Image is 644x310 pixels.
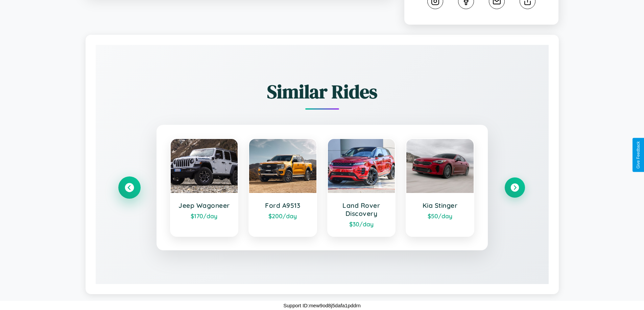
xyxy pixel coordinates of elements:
div: Give Feedback [636,141,641,169]
h3: Jeep Wagoneer [177,201,231,209]
h3: Kia Stinger [413,201,467,209]
a: Jeep Wagoneer$170/day [170,138,239,237]
div: $ 170 /day [177,212,231,220]
a: Ford A9513$200/day [248,138,317,237]
a: Kia Stinger$50/day [406,138,474,237]
div: $ 30 /day [335,220,388,228]
div: $ 200 /day [256,212,310,220]
h3: Land Rover Discovery [335,201,388,218]
h3: Ford A9513 [256,201,310,209]
a: Land Rover Discovery$30/day [327,138,396,237]
h2: Similar Rides [119,79,525,105]
p: Support ID: mew9od8j5dafa1pddrn [283,301,361,310]
div: $ 50 /day [413,212,467,220]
